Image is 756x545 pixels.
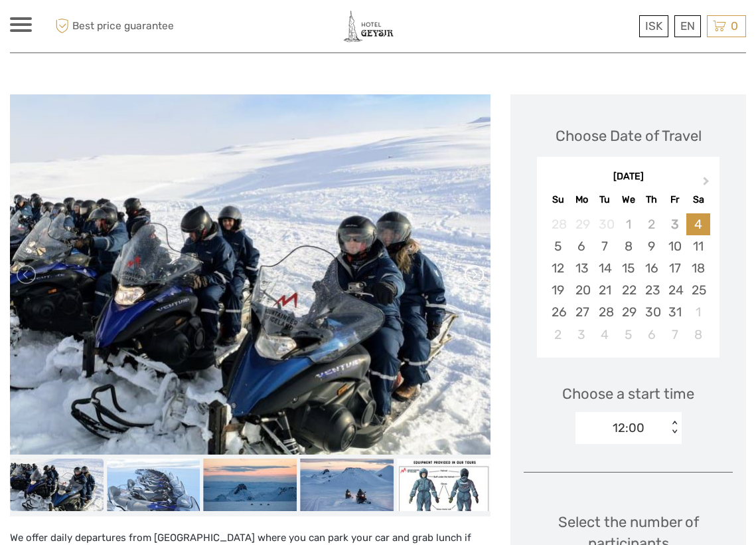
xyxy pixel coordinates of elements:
[204,459,297,511] img: 159892f02703465eb6f1aca5f83bbc69_slider_thumbnail.jpg
[640,279,663,301] div: Choose Thursday, October 23rd, 2025
[10,94,491,455] img: d1103596fe434076894fede8ef681890_main_slider.jpg
[10,459,104,511] img: d1103596fe434076894fede8ef681890_slider_thumbnail.jpg
[593,213,617,235] div: Not available Tuesday, September 30th, 2025
[663,279,686,301] div: Choose Friday, October 24th, 2025
[570,324,593,346] div: Choose Monday, November 3rd, 2025
[107,459,200,511] img: a662909e57874bb8a24ac8d14b57afe6_slider_thumbnail.jpg
[343,10,394,43] img: 2245-fc00950d-c906-46d7-b8c2-e740c3f96a38_logo_small.jpg
[617,235,640,257] div: Choose Wednesday, October 8th, 2025
[617,213,640,235] div: Not available Wednesday, October 1st, 2025
[686,235,710,257] div: Choose Saturday, October 11th, 2025
[570,279,593,301] div: Choose Monday, October 20th, 2025
[617,279,640,301] div: Choose Wednesday, October 22nd, 2025
[640,301,663,323] div: Choose Thursday, October 30th, 2025
[546,324,569,346] div: Choose Sunday, November 2nd, 2025
[570,191,593,209] div: Mo
[663,213,686,235] div: Not available Friday, October 3rd, 2025
[729,19,740,33] span: 0
[617,301,640,323] div: Choose Wednesday, October 29th, 2025
[570,257,593,279] div: Choose Monday, October 13th, 2025
[663,301,686,323] div: Choose Friday, October 31st, 2025
[686,213,710,235] div: Choose Saturday, October 4th, 2025
[640,213,663,235] div: Not available Thursday, October 2nd, 2025
[593,191,617,209] div: Tu
[668,421,680,435] div: < >
[640,257,663,279] div: Choose Thursday, October 16th, 2025
[546,191,569,209] div: Su
[645,19,662,33] span: ISK
[570,213,593,235] div: Not available Monday, September 29th, 2025
[593,279,617,301] div: Choose Tuesday, October 21st, 2025
[663,324,686,346] div: Choose Friday, November 7th, 2025
[546,213,569,235] div: Not available Sunday, September 28th, 2025
[556,126,702,146] div: Choose Date of Travel
[674,15,701,37] div: EN
[593,235,617,257] div: Choose Tuesday, October 7th, 2025
[640,235,663,257] div: Choose Thursday, October 9th, 2025
[593,301,617,323] div: Choose Tuesday, October 28th, 2025
[593,324,617,346] div: Choose Tuesday, November 4th, 2025
[617,191,640,209] div: We
[686,191,710,209] div: Sa
[663,235,686,257] div: Choose Friday, October 10th, 2025
[153,21,169,37] button: Open LiveChat chat widget
[562,383,694,404] span: Choose a start time
[546,235,569,257] div: Choose Sunday, October 5th, 2025
[697,173,718,195] button: Next Month
[570,235,593,257] div: Choose Monday, October 6th, 2025
[397,459,491,511] img: 0b2dc18640e749cc9db9f0ec22847144_slider_thumbnail.jpeg
[613,419,644,437] div: 12:00
[640,324,663,346] div: Choose Thursday, November 6th, 2025
[546,279,569,301] div: Choose Sunday, October 19th, 2025
[686,279,710,301] div: Choose Saturday, October 25th, 2025
[617,257,640,279] div: Choose Wednesday, October 15th, 2025
[593,257,617,279] div: Choose Tuesday, October 14th, 2025
[570,301,593,323] div: Choose Monday, October 27th, 2025
[19,23,150,34] p: We're away right now. Please check back later!
[537,170,719,184] div: [DATE]
[541,213,715,346] div: month 2025-10
[640,191,663,209] div: Th
[686,301,710,323] div: Choose Saturday, November 1st, 2025
[686,257,710,279] div: Choose Saturday, October 18th, 2025
[546,301,569,323] div: Choose Sunday, October 26th, 2025
[52,15,194,37] span: Best price guarantee
[663,191,686,209] div: Fr
[546,257,569,279] div: Choose Sunday, October 12th, 2025
[617,324,640,346] div: Choose Wednesday, November 5th, 2025
[663,257,686,279] div: Choose Friday, October 17th, 2025
[686,324,710,346] div: Choose Saturday, November 8th, 2025
[300,459,394,511] img: c2e20eff45dc4971b2cb68c02d4f1ced_slider_thumbnail.jpg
